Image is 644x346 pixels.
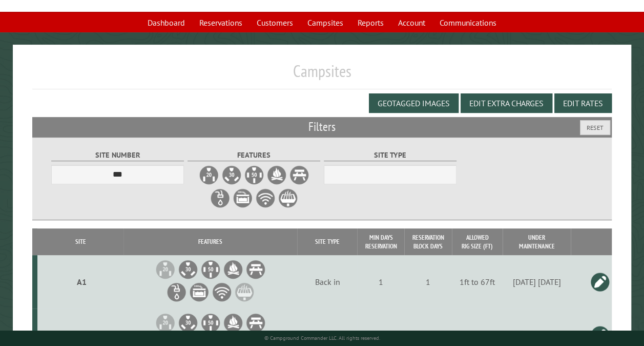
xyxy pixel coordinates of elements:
[504,330,569,340] div: [DATE] [DATE]
[590,325,610,345] a: Edit this campsite
[178,313,198,333] li: 30A Electrical Hookup
[289,165,309,185] label: Picnic Table
[32,117,612,137] h2: Filters
[406,277,450,287] div: 1
[351,13,390,32] a: Reports
[297,228,357,255] th: Site Type
[210,188,231,208] label: Water Hookup
[244,165,264,185] label: 50A Electrical Hookup
[193,13,248,32] a: Reservations
[266,165,287,185] label: Firepit
[554,93,612,113] button: Edit Rates
[200,313,221,333] li: 50A Electrical Hookup
[199,165,219,185] label: 20A Electrical Hookup
[200,259,221,280] li: 50A Electrical Hookup
[359,277,403,287] div: 1
[167,282,187,302] li: Water Hookup
[452,228,503,255] th: Allowed Rig Size (ft)
[453,330,501,340] div: 1ft to 46ft
[141,13,191,32] a: Dashboard
[324,149,456,161] label: Site Type
[41,330,122,340] div: A2
[503,228,571,255] th: Under Maintenance
[245,313,266,333] li: Picnic Table
[123,228,297,255] th: Features
[301,13,349,32] a: Campsites
[392,13,431,32] a: Account
[234,282,255,302] li: Grill
[37,228,123,255] th: Site
[369,93,459,113] button: Geotagged Images
[251,13,299,32] a: Customers
[453,277,501,287] div: 1ft to 67ft
[404,228,451,255] th: Reservation Block Days
[188,149,320,161] label: Features
[155,313,176,333] li: 20A Electrical Hookup
[41,277,122,287] div: A1
[255,188,276,208] label: WiFi Service
[32,61,612,89] h1: Campsites
[189,282,210,302] li: Sewer Hookup
[299,330,356,340] div: Back in
[504,277,569,287] div: [DATE] [DATE]
[299,277,356,287] div: Back in
[233,188,253,208] label: Sewer Hookup
[223,313,243,333] li: Firepit
[264,335,380,341] small: © Campground Commander LLC. All rights reserved.
[590,272,610,292] a: Edit this campsite
[580,120,610,135] button: Reset
[212,282,232,302] li: WiFi Service
[178,259,198,280] li: 30A Electrical Hookup
[359,330,403,340] div: 1
[221,165,242,185] label: 30A Electrical Hookup
[223,259,243,280] li: Firepit
[461,93,552,113] button: Edit Extra Charges
[357,228,404,255] th: Min Days Reservation
[51,149,184,161] label: Site Number
[245,259,266,280] li: Picnic Table
[278,188,298,208] label: Grill
[406,330,450,340] div: 1
[433,13,503,32] a: Communications
[155,259,176,280] li: 20A Electrical Hookup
